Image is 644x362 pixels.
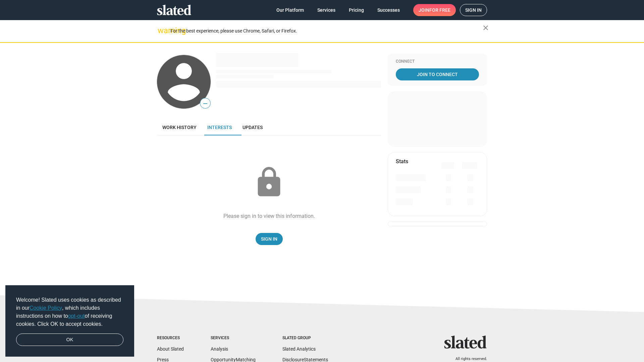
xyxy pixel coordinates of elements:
div: Please sign in to view this information. [223,213,315,220]
a: Slated Analytics [282,346,316,352]
a: Our Platform [271,4,309,16]
a: Joinfor free [413,4,456,16]
a: Services [312,4,341,16]
span: for free [429,4,450,16]
div: Slated Group [282,336,328,341]
mat-card-title: Stats [396,158,408,165]
div: cookieconsent [5,285,134,357]
a: Successes [372,4,405,16]
div: For the best experience, please use Chrome, Safari, or Firefox. [170,26,483,36]
span: Pricing [349,4,364,16]
a: Pricing [343,4,369,16]
mat-icon: lock [252,166,286,199]
span: Join [419,4,450,16]
span: Interests [207,125,232,130]
span: Sign In [261,233,277,245]
span: Successes [377,4,400,16]
span: Sign in [465,4,482,16]
a: About Slated [157,346,184,352]
span: Updates [243,125,263,130]
a: Updates [237,119,268,135]
mat-icon: warning [158,26,166,35]
a: Join To Connect [396,68,479,80]
span: — [200,99,210,108]
a: Interests [202,119,237,135]
a: Cookie Policy [30,305,62,311]
span: Welcome! Slated uses cookies as described in our , which includes instructions on how to of recei... [16,296,123,328]
span: Services [317,4,335,16]
a: opt-out [68,313,85,319]
div: Connect [396,59,479,64]
a: Sign In [256,233,283,245]
span: Our Platform [276,4,304,16]
mat-icon: close [482,24,490,32]
a: Analysis [211,346,228,352]
div: Services [211,336,256,341]
a: Sign in [460,4,487,16]
a: dismiss cookie message [16,334,123,346]
span: Join To Connect [397,68,478,80]
a: Work history [157,119,202,135]
div: Resources [157,336,184,341]
span: Work history [162,125,197,130]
